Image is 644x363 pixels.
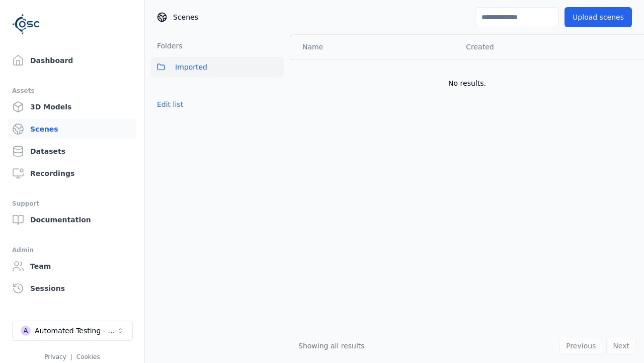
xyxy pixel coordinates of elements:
[8,210,136,230] a: Documentation
[151,57,284,77] button: Imported
[12,198,132,210] div: Support
[8,278,136,298] a: Sessions
[290,59,644,107] td: No results.
[12,10,40,38] img: Logo
[175,61,207,73] span: Imported
[290,35,458,59] th: Name
[151,95,189,113] button: Edit list
[8,119,136,139] a: Scenes
[8,256,136,276] a: Team
[70,353,72,360] span: |
[8,141,136,161] a: Datasets
[298,342,365,350] span: Showing all results
[151,41,183,51] h3: Folders
[12,244,132,256] div: Admin
[35,326,116,336] div: Automated Testing - Playwright
[458,35,628,59] th: Created
[8,163,136,184] a: Recordings
[12,85,132,97] div: Assets
[44,353,66,360] a: Privacy
[8,50,136,71] a: Dashboard
[12,321,133,341] button: Select a workspace
[565,7,632,27] button: Upload scenes
[8,97,136,117] a: 3D Models
[173,12,198,22] span: Scenes
[76,353,100,360] a: Cookies
[21,326,31,336] div: A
